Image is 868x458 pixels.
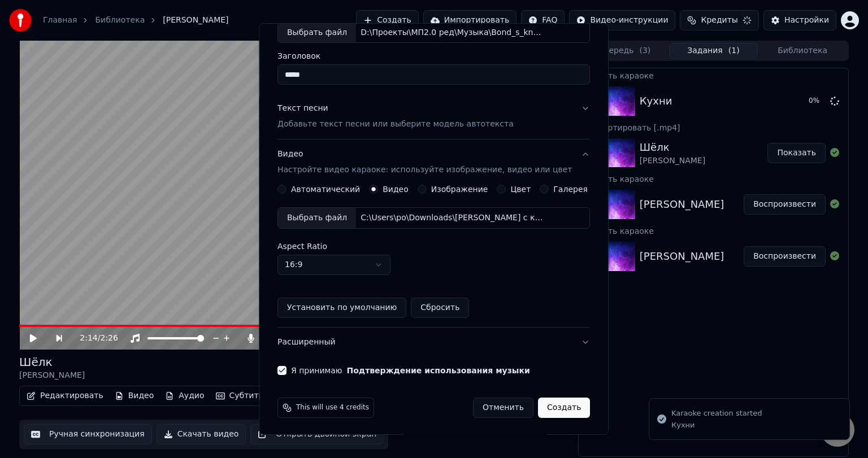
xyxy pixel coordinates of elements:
[411,298,470,318] button: Сбросить
[277,140,590,185] button: ВидеоНастройте видео караоке: используйте изображение, видео или цвет
[291,367,530,374] label: Я принимаю
[356,212,548,224] div: C:\Users\ро\Downloads\[PERSON_NAME] с кнопкой - Кухни.mp4
[277,149,572,176] div: Видео
[291,185,360,193] label: Автоматический
[277,185,590,327] div: ВидеоНастройте видео караоке: используйте изображение, видео или цвет
[277,242,590,250] label: Aspect Ratio
[277,103,328,115] div: Текст песни
[277,164,572,176] p: Настройте видео караоке: используйте изображение, видео или цвет
[347,367,530,374] button: Я принимаю
[296,403,369,412] span: This will use 4 credits
[277,94,590,139] button: Текст песниДобавьте текст песни или выберите модель автотекста
[278,208,356,228] div: Выбрать файл
[538,398,590,418] button: Создать
[383,185,409,193] label: Видео
[277,328,590,357] button: Расширенный
[277,53,590,60] label: Заголовок
[278,23,356,43] div: Выбрать файл
[277,119,514,130] p: Добавьте текст песни или выберите модель автотекста
[554,185,588,193] label: Галерея
[473,398,533,418] button: Отменить
[356,27,548,38] div: D:\Проекты\МП2.0 ред\Музыка\Bond_s_knopkojj_-_Kukhni_79153803.mp3
[277,298,406,318] button: Установить по умолчанию
[431,185,488,193] label: Изображение
[511,185,531,193] label: Цвет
